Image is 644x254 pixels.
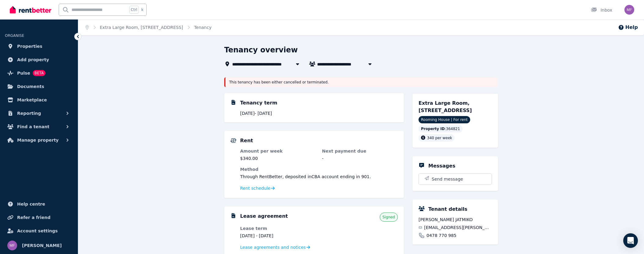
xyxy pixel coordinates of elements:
[428,162,455,170] h5: Messages
[22,242,62,249] span: [PERSON_NAME]
[194,24,211,30] span: Tenancy
[426,232,456,238] span: 0478 770 985
[419,116,470,123] span: Rooming House | For rent
[5,107,73,119] button: Reporting
[322,155,398,161] dd: -
[17,123,49,130] span: Find a tenant
[5,34,24,38] span: ORGANISE
[5,198,73,210] a: Help centre
[240,110,398,116] p: [DATE] - [DATE]
[624,5,634,15] img: Massimo Facci
[5,134,73,146] button: Manage property
[240,99,277,107] h5: Tenancy term
[17,110,41,117] span: Reporting
[240,137,253,144] h5: Rent
[623,233,638,248] div: Open Intercom Messenger
[591,7,612,13] div: Inbox
[5,94,73,106] a: Marketplace
[17,214,50,221] span: Refer a friend
[33,70,46,76] span: BETA
[240,174,371,179] span: Through RentBetter , deposited in CBA account ending in 901 .
[419,174,492,185] button: Send message
[230,138,236,143] img: Rental Payments
[17,43,42,50] span: Properties
[17,96,47,104] span: Marketplace
[240,244,306,250] span: Lease agreements and notices
[141,7,143,12] span: k
[427,136,452,140] span: 340 per week
[419,125,463,132] div: : 364821
[240,233,316,239] dd: [DATE] - [DATE]
[240,155,316,161] dd: $340.00
[240,213,288,220] h5: Lease agreement
[240,225,316,231] dt: Lease term
[428,206,467,213] h5: Tenant details
[382,215,395,220] span: Signed
[240,166,398,172] dt: Method
[5,121,73,133] button: Find a tenant
[129,6,139,14] span: Ctrl
[240,185,270,191] span: Rent schedule
[5,211,73,224] a: Refer a friend
[240,244,310,250] a: Lease agreements and notices
[17,56,49,63] span: Add property
[17,136,59,144] span: Manage property
[7,241,17,250] img: Massimo Facci
[618,24,638,31] button: Help
[5,40,73,52] a: Properties
[78,19,219,35] nav: Breadcrumb
[240,185,275,191] a: Rent schedule
[240,148,316,154] dt: Amount per week
[421,126,445,131] span: Property ID
[17,200,45,208] span: Help centre
[224,77,498,87] div: This tenancy has been either cancelled or terminated.
[419,217,492,223] span: [PERSON_NAME] JATMIKO
[5,67,73,79] a: PulseBETA
[432,176,463,182] span: Send message
[224,45,298,55] h1: Tenancy overview
[10,5,51,14] img: RentBetter
[17,83,44,90] span: Documents
[100,25,183,30] a: Extra Large Room, [STREET_ADDRESS]
[5,225,73,237] a: Account settings
[17,227,58,235] span: Account settings
[5,54,73,66] a: Add property
[17,69,30,77] span: Pulse
[419,100,472,113] span: Extra Large Room, [STREET_ADDRESS]
[424,224,492,231] span: [EMAIL_ADDRESS][PERSON_NAME][DOMAIN_NAME]
[5,80,73,93] a: Documents
[322,148,398,154] dt: Next payment due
